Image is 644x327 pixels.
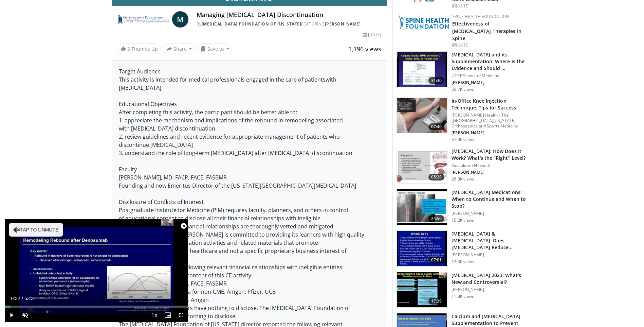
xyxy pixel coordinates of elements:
img: 8daf03b8-df50-44bc-88e2-7c154046af55.150x105_q85_crop-smart_upscale.jpg [397,148,447,184]
h3: [MEDICAL_DATA] 2023: What's New and Controversial? [452,272,528,286]
button: Save to [198,44,232,54]
span: 24:56 [428,215,445,222]
p: 37.0K views [452,137,474,142]
span: 53:31 [24,296,36,301]
p: 11.8K views [452,294,474,299]
p: [PERSON_NAME] [452,170,528,175]
p: 12.3K views [452,259,474,264]
div: [DATE] [452,3,527,9]
a: M [172,11,188,28]
div: By FEATURING [197,21,381,27]
a: 07:40 In-Office Knee Injection Technique: Tips for Success [PERSON_NAME] Health - The [GEOGRAPHIC... [397,98,528,142]
h3: [MEDICAL_DATA]: How Does It Work? What's the “Right” Level? [452,148,528,161]
h3: In-Office Knee Injection Technique: Tips for Success [452,98,528,111]
button: Playback Rate [147,308,161,322]
img: ad1905dc-0e98-4a9b-b98e-4d495a336a8d.150x105_q85_crop-smart_upscale.jpg [397,272,447,308]
a: 3 Thumbs Up [117,44,161,54]
a: Spine Health Foundation [452,14,509,19]
button: Tap to unmute [9,223,63,237]
h3: [MEDICAL_DATA] Medications: When to Continue and When to Stop? [452,189,528,209]
span: 3 [127,46,130,52]
a: [MEDICAL_DATA] Foundation of [US_STATE] [202,21,301,27]
button: Fullscreen [174,308,188,322]
video-js: Video Player [5,219,188,322]
h4: Managing [MEDICAL_DATA] Discontinuation [197,11,381,19]
button: Close [177,219,190,233]
div: [DATE] [363,32,381,38]
a: 17:39 [MEDICAL_DATA] 2023: What's New and Controversial? [PERSON_NAME] 11.8K views [397,272,528,308]
button: Share [164,44,195,54]
img: Osteoporosis Foundation of New Mexico [117,11,169,28]
p: 15.2K views [452,218,474,223]
p: UCSF School of Medicine [452,73,528,79]
span: 0:32 [11,296,20,301]
span: 17:39 [428,298,445,305]
p: [PERSON_NAME] [452,130,528,136]
div: Progress Bar [5,306,188,308]
a: 24:56 [MEDICAL_DATA] Medications: When to Continue and When to Stop? [PERSON_NAME] 15.2K views [397,189,528,225]
p: Vasculearn Network [452,163,528,168]
span: / [22,296,23,301]
img: 6d2c734b-d54f-4c87-bcc9-c254c50adfb7.150x105_q85_crop-smart_upscale.jpg [397,231,447,266]
h3: [MEDICAL_DATA] and its Supplementation: Where is the Evidence and Should … [452,51,528,72]
img: a7bc7889-55e5-4383-bab6-f6171a83b938.150x105_q85_crop-smart_upscale.jpg [397,189,447,225]
p: [PERSON_NAME] [452,80,528,85]
span: 1,196 views [348,45,381,53]
a: Effectiveness of [MEDICAL_DATA] Therapies in Spine [452,20,521,41]
button: Enable picture-in-picture mode [161,308,174,322]
span: 07:01 [428,257,445,263]
img: 4bb25b40-905e-443e-8e37-83f056f6e86e.150x105_q85_crop-smart_upscale.jpg [397,52,447,87]
img: 9b54ede4-9724-435c-a780-8950048db540.150x105_q85_crop-smart_upscale.jpg [397,98,447,133]
span: 31:30 [428,77,445,84]
a: 31:30 [MEDICAL_DATA] and its Supplementation: Where is the Evidence and Should … UCSF School of M... [397,51,528,92]
button: Play [5,308,18,322]
div: [DATE] [452,42,527,48]
p: [PERSON_NAME] [452,252,528,258]
button: Unmute [18,308,32,322]
span: 05:38 [428,174,445,180]
span: 07:40 [428,123,445,130]
p: [PERSON_NAME] Health - The [GEOGRAPHIC_DATA][US_STATE]: Orthopaedics and Sports Medicine [452,113,528,129]
a: [PERSON_NAME] [325,21,361,27]
p: [PERSON_NAME] [452,287,528,292]
a: 05:38 [MEDICAL_DATA]: How Does It Work? What's the “Right” Level? Vasculearn Network [PERSON_NAME... [397,148,528,184]
h3: [MEDICAL_DATA] & [MEDICAL_DATA]: Does [MEDICAL_DATA] Reduce Falls/Fractures in t… [452,230,528,251]
p: 26.8K views [452,176,474,182]
img: 57d53db2-a1b3-4664-83ec-6a5e32e5a601.png.150x105_q85_autocrop_double_scale_upscale_version-0.2.jpg [398,14,449,30]
p: [PERSON_NAME] [452,211,528,216]
p: 50.7K views [452,87,474,92]
a: 07:01 [MEDICAL_DATA] & [MEDICAL_DATA]: Does [MEDICAL_DATA] Reduce Falls/Fractures in t… [PERSON_N... [397,230,528,266]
